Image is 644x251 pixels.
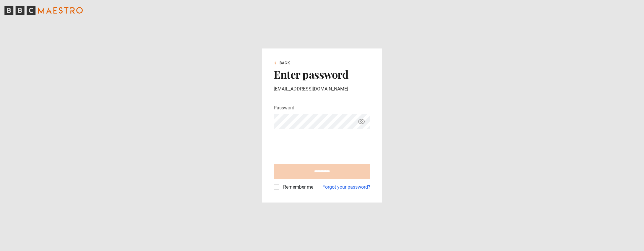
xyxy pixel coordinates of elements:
a: Forgot your password? [322,184,370,191]
svg: BBC Maestro [4,6,83,15]
a: Back [274,60,290,66]
label: Remember me [281,184,313,191]
iframe: reCAPTCHA [274,134,364,157]
button: Show password [356,116,366,127]
span: Back [280,60,290,66]
h2: Enter password [274,68,370,80]
p: [EMAIL_ADDRESS][DOMAIN_NAME] [274,85,370,93]
label: Password [274,104,294,111]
